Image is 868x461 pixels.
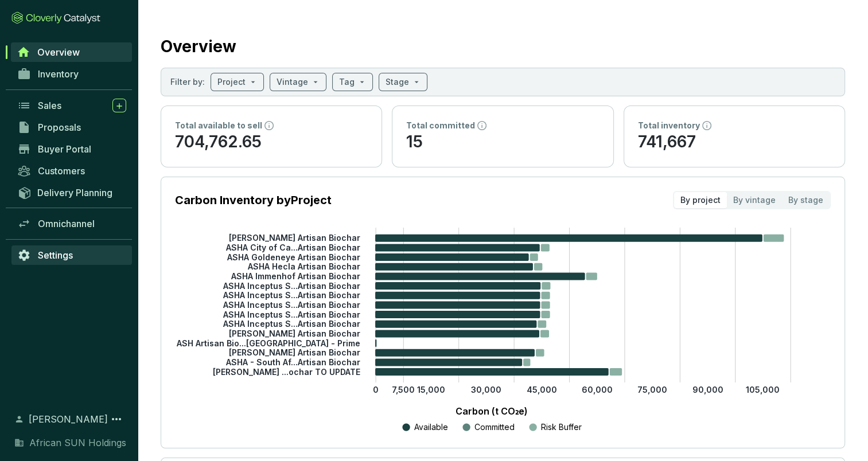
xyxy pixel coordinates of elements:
span: Proposals [38,122,81,133]
p: 741,667 [638,131,831,153]
tspan: ASHA Inceptus S...Artisan Biochar [223,309,360,319]
tspan: ASHA City of Ca...Artisan Biochar [225,243,360,252]
p: Carbon (t CO₂e) [192,404,791,418]
p: Risk Buffer [541,421,582,433]
span: Omnichannel [38,218,95,229]
tspan: ASHA Immenhof Artisan Biochar [231,271,360,281]
tspan: 45,000 [527,385,557,394]
tspan: 0 [373,385,379,394]
a: Customers [11,161,132,181]
tspan: 30,000 [471,385,501,394]
span: Sales [38,100,61,111]
tspan: 7,500 [392,385,415,394]
span: Buyer Portal [38,143,91,155]
p: Total inventory [638,120,700,131]
tspan: ASHA Inceptus S...Artisan Biochar [223,290,360,300]
tspan: ASH Artisan Bio...[GEOGRAPHIC_DATA] - Prime [176,338,360,347]
a: Omnichannel [11,214,132,233]
tspan: [PERSON_NAME] Artisan Biochar [229,233,360,243]
tspan: 75,000 [637,385,667,394]
span: [PERSON_NAME] [29,412,108,426]
div: By stage [782,192,830,208]
tspan: ASHA Inceptus S...Artisan Biochar [223,280,360,290]
p: Filter by: [170,76,205,88]
tspan: 105,000 [746,385,780,394]
tspan: ASHA Hecla Artisan Biochar [247,261,360,271]
tspan: ASHA Inceptus S...Artisan Biochar [223,319,360,329]
span: Customers [38,165,85,177]
tspan: 15,000 [417,385,445,394]
a: Proposals [11,118,132,137]
tspan: [PERSON_NAME] ...ochar TO UPDATE [213,366,360,376]
tspan: ASHA Inceptus S...Artisan Biochar [223,300,360,310]
tspan: [PERSON_NAME] Artisan Biochar [229,347,360,357]
div: segmented control [673,191,831,209]
tspan: ASHA Goldeneye Artisan Biochar [227,252,360,261]
a: Buyer Portal [11,139,132,159]
span: Inventory [38,68,79,80]
a: Overview [11,42,132,62]
div: By project [674,192,727,208]
p: 704,762.65 [175,131,368,153]
p: Available [414,421,448,433]
tspan: 60,000 [582,385,613,394]
a: Settings [11,245,132,265]
tspan: ASHA - South Af...Artisan Biochar [225,357,360,367]
a: Delivery Planning [11,183,132,202]
span: Overview [37,46,80,58]
p: 15 [406,131,599,153]
span: Delivery Planning [37,187,112,198]
tspan: 90,000 [692,385,723,394]
p: Total committed [406,120,475,131]
h2: Overview [161,34,236,58]
span: Settings [38,249,73,261]
a: Sales [11,96,132,115]
p: Carbon Inventory by Project [175,192,332,208]
p: Total available to sell [175,120,262,131]
a: Inventory [11,64,132,84]
span: African SUN Holdings [29,436,126,450]
p: Committed [474,421,515,433]
div: By vintage [727,192,782,208]
tspan: [PERSON_NAME] Artisan Biochar [229,329,360,338]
